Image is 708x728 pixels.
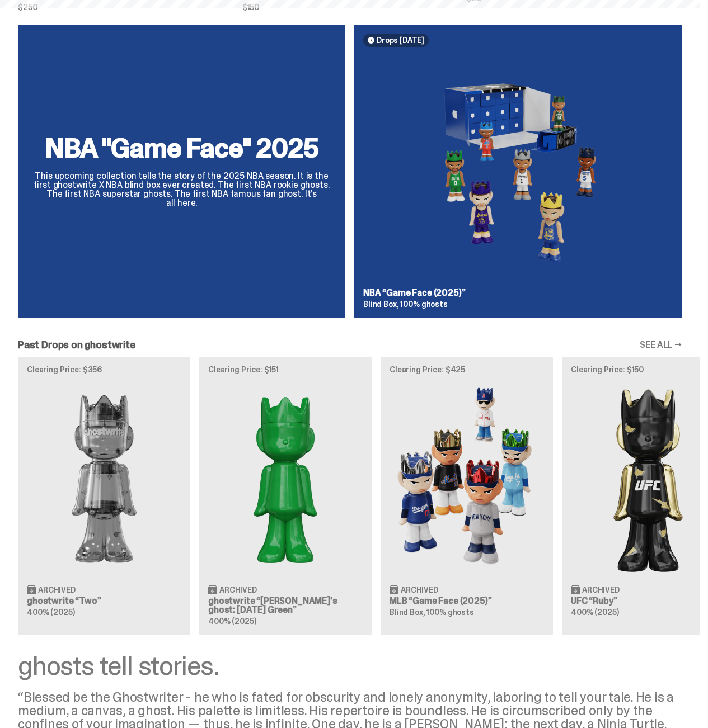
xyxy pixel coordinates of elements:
p: Clearing Price: $151 [208,366,363,374]
p: This upcoming collection tells the story of the 2025 NBA season. It is the first ghostwrite X NBA... [31,172,332,207]
p: Clearing Price: $425 [390,366,544,374]
span: 100% ghosts [400,299,447,309]
span: $150 [242,3,458,11]
span: Drops [DATE] [377,36,424,45]
span: 100% ghosts [426,607,473,617]
span: Blind Box, [363,299,399,309]
a: Clearing Price: $425 Game Face (2025) Archived [381,357,553,634]
h3: ghostwrite “Two” [27,597,181,606]
h2: NBA "Game Face" 2025 [31,135,332,162]
img: Game Face (2025) [363,56,673,280]
span: 400% (2025) [208,616,256,626]
img: Two [27,382,181,575]
span: Archived [582,586,620,594]
img: Game Face (2025) [390,382,544,575]
div: ghosts tell stories. [18,653,682,679]
span: Blind Box, [390,607,425,617]
span: 400% (2025) [27,607,74,617]
h3: ghostwrite “[PERSON_NAME]'s ghost: [DATE] Green” [208,597,363,614]
a: Clearing Price: $151 Schrödinger's ghost: Sunday Green Archived [199,357,372,634]
h3: NBA “Game Face (2025)” [363,289,673,297]
span: Archived [38,586,76,594]
a: Drops [DATE] Game Face (2025) [354,25,682,318]
span: 400% (2025) [571,607,618,617]
img: Schrödinger's ghost: Sunday Green [208,382,363,575]
h3: MLB “Game Face (2025)” [390,597,544,606]
a: SEE ALL → [640,341,682,349]
span: $250 [18,3,233,11]
h2: Past Drops on ghostwrite [18,340,135,350]
p: Clearing Price: $356 [27,366,181,374]
span: Archived [401,586,438,594]
a: Clearing Price: $356 Two Archived [18,357,190,634]
span: Archived [219,586,257,594]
